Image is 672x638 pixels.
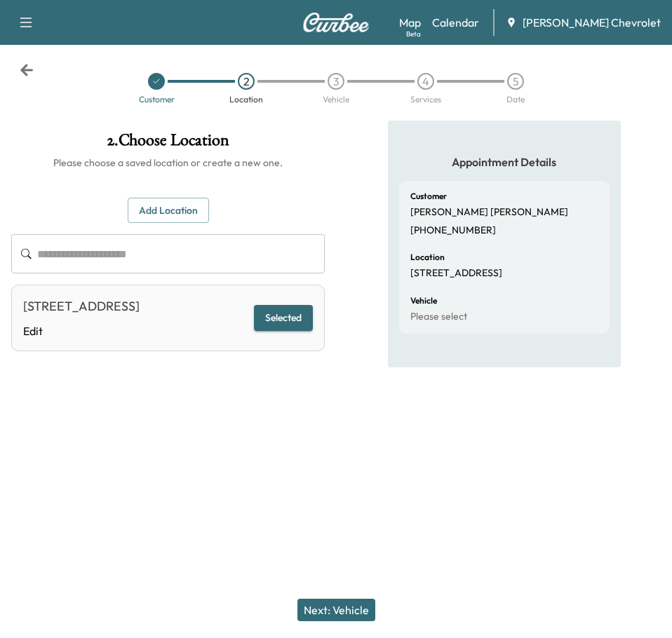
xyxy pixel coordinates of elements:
[410,253,445,262] h6: Location
[399,154,610,170] h5: Appointment Details
[11,156,325,170] h6: Please choose a saved location or create a new one.
[410,95,441,104] div: Services
[410,224,496,237] p: [PHONE_NUMBER]
[302,13,370,32] img: Curbee Logo
[507,73,524,90] div: 5
[23,297,140,316] div: [STREET_ADDRESS]
[128,198,209,224] button: Add Location
[410,192,447,201] h6: Customer
[506,95,525,104] div: Date
[410,206,568,219] p: [PERSON_NAME] [PERSON_NAME]
[328,73,344,90] div: 3
[254,305,313,331] button: Selected
[23,323,140,339] a: Edit
[410,267,502,280] p: [STREET_ADDRESS]
[11,132,325,156] h1: 2 . Choose Location
[410,311,467,323] p: Please select
[417,73,434,90] div: 4
[229,95,263,104] div: Location
[20,63,34,77] div: Back
[406,29,421,39] div: Beta
[523,14,661,31] span: [PERSON_NAME] Chevrolet
[297,599,375,621] button: Next: Vehicle
[399,14,421,31] a: MapBeta
[238,73,255,90] div: 2
[432,14,479,31] a: Calendar
[139,95,175,104] div: Customer
[323,95,349,104] div: Vehicle
[410,297,437,305] h6: Vehicle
